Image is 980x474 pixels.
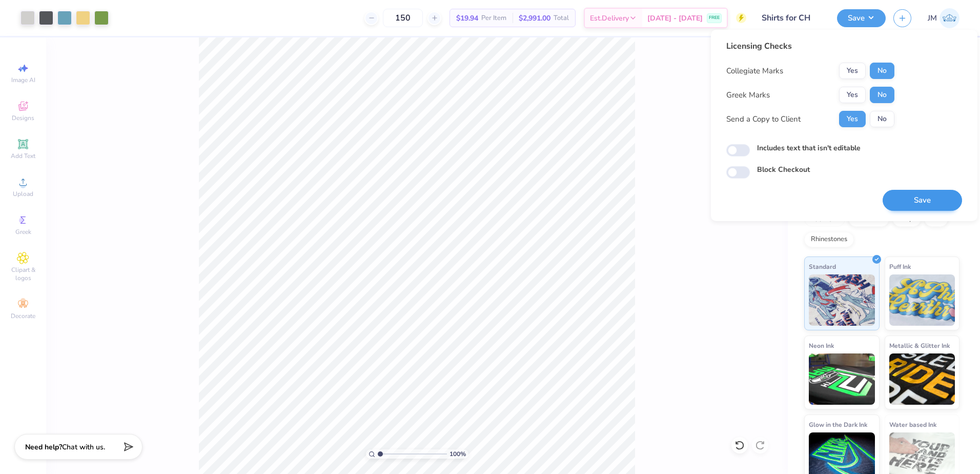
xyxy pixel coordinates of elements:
[889,274,955,326] img: Puff Ink
[554,13,569,24] span: Total
[456,13,478,24] span: $19.94
[870,111,894,127] button: No
[809,274,875,326] img: Standard
[839,63,866,79] button: Yes
[809,261,836,272] span: Standard
[940,8,959,28] img: Joshua Malaki
[11,312,35,320] span: Decorate
[25,442,62,452] strong: Need help?
[757,164,810,175] label: Block Checkout
[726,40,894,52] div: Licensing Checks
[726,113,801,125] div: Send a Copy to Client
[450,449,466,459] span: 100 %
[804,232,854,247] div: Rhinestones
[883,190,962,211] button: Save
[647,13,703,24] span: [DATE] - [DATE]
[839,87,866,103] button: Yes
[809,353,875,405] img: Neon Ink
[889,419,936,430] span: Water based Ink
[726,89,770,101] div: Greek Marks
[62,442,105,452] span: Chat with us.
[809,340,834,351] span: Neon Ink
[709,14,720,22] span: FREE
[809,419,867,430] span: Glow in the Dark Ink
[889,353,955,405] img: Metallic & Glitter Ink
[11,152,35,160] span: Add Text
[519,13,550,24] span: $2,991.00
[839,111,866,127] button: Yes
[590,13,629,24] span: Est. Delivery
[13,190,33,198] span: Upload
[870,63,894,79] button: No
[754,8,829,28] input: Untitled Design
[726,65,783,77] div: Collegiate Marks
[889,261,911,272] span: Puff Ink
[928,12,937,24] span: JM
[15,228,31,236] span: Greek
[870,87,894,103] button: No
[12,114,34,122] span: Designs
[928,8,959,28] a: JM
[11,76,35,84] span: Image AI
[889,340,950,351] span: Metallic & Glitter Ink
[837,9,886,27] button: Save
[5,266,41,282] span: Clipart & logos
[757,143,861,153] label: Includes text that isn't editable
[383,9,423,27] input: – –
[481,13,506,24] span: Per Item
